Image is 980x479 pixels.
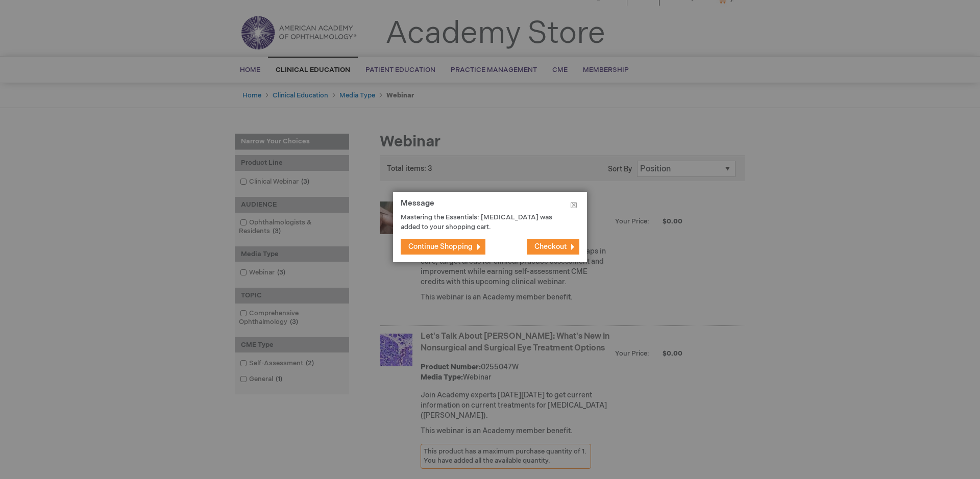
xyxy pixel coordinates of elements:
[401,239,485,255] button: Continue Shopping
[401,199,579,213] h1: Message
[534,242,567,251] span: Checkout
[527,239,579,255] button: Checkout
[401,213,564,232] p: Mastering the Essentials: [MEDICAL_DATA] was added to your shopping cart.
[408,242,473,251] span: Continue Shopping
